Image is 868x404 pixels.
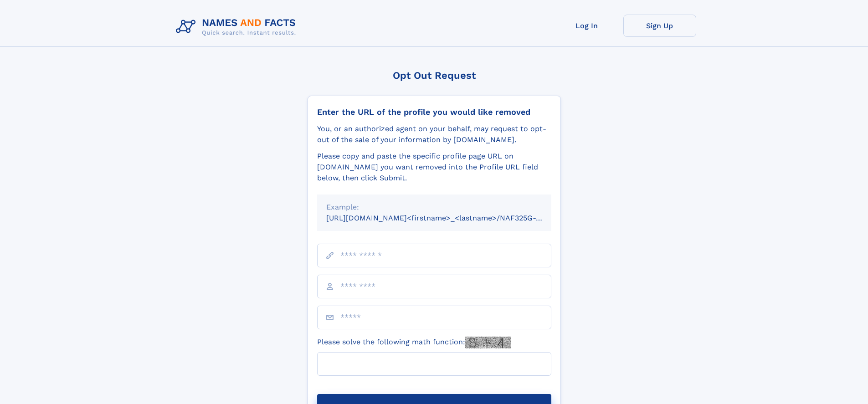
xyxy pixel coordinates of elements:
[623,15,696,37] a: Sign Up
[550,15,623,37] a: Log In
[317,123,551,145] div: You, or an authorized agent on your behalf, may request to opt-out of the sale of your informatio...
[308,70,561,81] div: Opt Out Request
[317,151,551,184] div: Please copy and paste the specific profile page URL on [DOMAIN_NAME] you want removed into the Pr...
[172,15,303,39] img: Logo Names and Facts
[326,202,542,213] div: Example:
[317,107,551,117] div: Enter the URL of the profile you would like removed
[317,337,511,348] label: Please solve the following math function:
[326,214,569,222] small: [URL][DOMAIN_NAME]<firstname>_<lastname>/NAF325G-xxxxxxxx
